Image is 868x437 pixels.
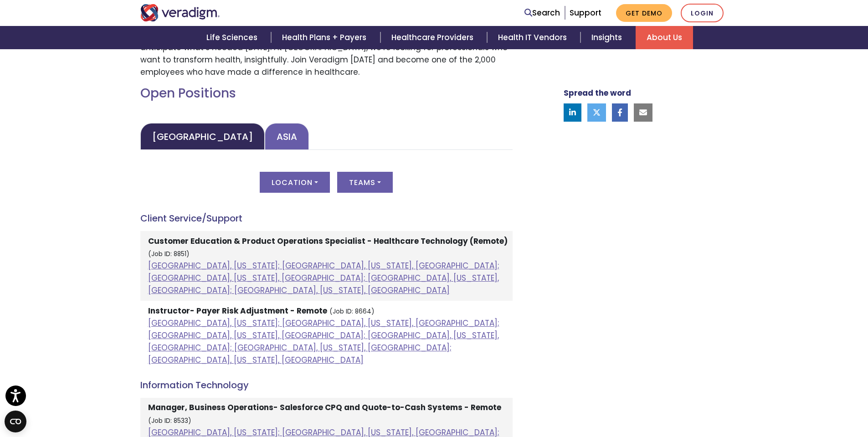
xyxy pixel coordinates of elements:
[271,26,380,49] a: Health Plans + Payers
[148,236,508,247] strong: Customer Education & Product Operations Specialist - Healthcare Technology (Remote)
[260,172,330,193] button: Location
[140,4,220,21] img: Veradigm logo
[681,4,724,22] a: Login
[140,123,265,150] a: [GEOGRAPHIC_DATA]
[148,318,499,366] a: [GEOGRAPHIC_DATA], [US_STATE]; [GEOGRAPHIC_DATA], [US_STATE], [GEOGRAPHIC_DATA]; [GEOGRAPHIC_DATA...
[140,380,513,391] h4: Information Technology
[636,26,693,49] a: About Us
[329,307,375,316] small: (Job ID: 8664)
[148,250,190,258] small: (Job ID: 8851)
[265,123,309,150] a: Asia
[5,411,26,432] button: Open CMP widget
[580,26,636,49] a: Insights
[195,26,271,49] a: Life Sciences
[570,7,601,18] a: Support
[140,86,513,101] h2: Open Positions
[487,26,580,49] a: Health IT Vendors
[380,26,487,49] a: Healthcare Providers
[564,87,631,98] strong: Spread the word
[616,4,672,22] a: Get Demo
[337,172,393,193] button: Teams
[148,305,327,316] strong: Instructor- Payer Risk Adjustment - Remote
[524,7,560,19] a: Search
[148,402,501,413] strong: Manager, Business Operations- Salesforce CPQ and Quote-to-Cash Systems - Remote
[148,260,499,296] a: [GEOGRAPHIC_DATA], [US_STATE]; [GEOGRAPHIC_DATA], [US_STATE], [GEOGRAPHIC_DATA]; [GEOGRAPHIC_DATA...
[148,416,191,425] small: (Job ID: 8533)
[140,213,513,224] h4: Client Service/Support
